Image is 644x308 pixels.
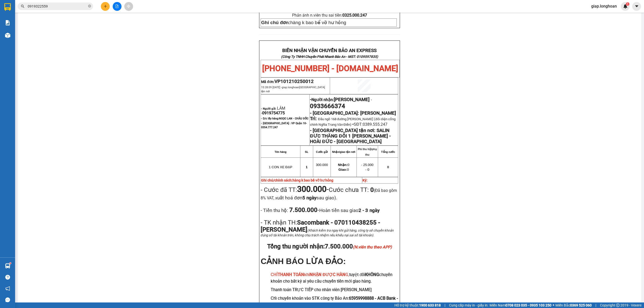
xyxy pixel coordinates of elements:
span: - [GEOGRAPHIC_DATA]: [PERSON_NAME] Trì: [310,110,396,121]
span: SĐT: [354,122,363,127]
span: - [297,184,329,194]
span: Sacombank - 070110438255 - [PERSON_NAME] [261,219,380,233]
strong: Ghi chú đơn: [261,20,290,25]
span: Miền Bắc [555,302,592,308]
span: - 0 [365,168,369,171]
h3: tuyệt đối chuyển khoản cho bất kỳ ai yêu cầu chuyển tiền mới giao hàng. [271,272,398,284]
strong: 2 - 3 [358,208,380,213]
strong: 0325.000.247 [342,13,367,18]
span: - TK nhận TH: [261,219,297,226]
strong: BIÊN NHẬN VẬN CHUYỂN BẢO AN EXPRESS [282,48,377,53]
em: (N.viên thu theo APP) [353,245,392,249]
strong: Ký: [363,178,368,182]
span: 0389.555.247 [363,122,387,127]
span: [PHONE_NUMBER] - [DOMAIN_NAME] [262,64,398,73]
strong: Tổng cước [381,150,395,153]
span: hàng k bao bể vỡ hư hỏng [261,20,346,25]
span: ⚪️ [553,304,554,306]
span: uất hoá đơn sau giao). [277,195,337,201]
span: (Khách kiểm tra ngay khi gửi hàng, công ty sẽ chuyển khoản đúng số tài khoản trên, không chịu trá... [261,229,393,237]
strong: 7.500.000 [288,206,317,213]
span: Hoàn tiền sau giao [319,208,380,213]
strong: 1900 633 818 [419,303,441,307]
strong: Giao: [338,168,347,171]
strong: Phí thu hộ/phụ thu [358,148,377,156]
span: - Tiền thu hộ: [261,208,288,213]
span: plus [104,5,107,8]
strong: Cước gửi [316,150,328,153]
span: [PERSON_NAME] [334,97,370,102]
span: copyright [616,303,620,307]
span: - 25.000 [361,163,374,167]
strong: PHIẾU DÁN LÊN HÀNG [35,2,102,9]
span: VP101210250012 [274,79,314,84]
button: plus [101,2,110,11]
span: Ngày in phiếu: 16:16 ngày [34,10,103,15]
strong: - Người gửi: [261,107,276,110]
span: - [370,97,372,102]
span: caret-down [634,4,639,9]
span: [PHONE_NUMBER] [2,17,38,26]
h3: Thanh toán TRỰC TIẾP cho nhân viên [PERSON_NAME] [271,287,398,293]
span: 300.000 [316,163,328,167]
span: CÔNG TY TNHH CHUYỂN PHÁT NHANH BẢO AN [40,17,100,26]
strong: Tên hàng [274,150,286,153]
span: CẢNH BÁO LỪA ĐẢO: [261,257,346,266]
strong: Ghi chú/chính sách: [261,178,333,182]
strong: SL [305,150,308,153]
span: - [352,121,354,127]
span: 0919754775 [262,111,285,115]
span: Người nhận: [311,97,370,102]
span: 0354.777.247 [261,126,278,129]
span: (Đã bao gồm 8% VAT, x [261,188,397,200]
span: Phản ánh n.viên thu sai tiền: [292,13,367,18]
button: file-add [113,2,122,11]
img: warehouse-icon [5,263,10,269]
strong: 0708 023 035 - 0935 103 250 [505,303,551,307]
strong: CSKH: [14,17,27,21]
span: close-circle [88,5,91,8]
sup: 1 [626,2,629,6]
strong: NHẬN ĐƯỢC HÀN [310,272,345,277]
span: - Cước đã TT: [261,186,329,193]
span: close-circle [88,4,91,9]
strong: 300.000 [297,184,327,194]
strong: - D/c lấy hàng: [261,117,308,120]
span: | [595,302,596,308]
span: question-circle [5,275,10,280]
span: Mã đơn: [261,80,314,84]
span: ngày [370,208,380,213]
span: file-add [115,5,119,8]
span: Hỗ trợ kỹ thuật: [394,302,441,308]
strong: Nhận/giao tận nơi [332,150,355,153]
strong: 5 ngày [302,195,316,201]
span: aim [127,5,130,8]
span: message [5,297,10,302]
img: solution-icon [5,20,10,25]
h3: Chỉ chuyển khoản vào STK công ty Bảo An: [271,295,398,308]
span: - [GEOGRAPHIC_DATA] : VP Quận 10- [261,122,307,129]
span: 0 [387,165,389,169]
strong: 0369 525 060 [570,303,592,307]
sup: 1 [10,262,11,264]
span: Mã đơn: VP101110250033 [2,30,75,37]
span: 1 [306,165,307,169]
span: 0933666374 [310,103,345,110]
img: logo-vxr [4,3,11,11]
span: 0 [338,163,349,167]
span: - [288,206,380,213]
strong: (Công Ty TNHH Chuyển Phát Nhanh Bảo An - MST: 0109597835) [281,55,378,59]
span: notification [5,286,10,291]
span: CHỈ khi G, [271,272,349,277]
span: Tổng thu người nhận: [267,243,392,250]
span: 7.500.000 [325,243,392,250]
span: giap.longhoan [587,3,621,9]
span: 1 CON XE ĐẠP [269,165,292,169]
strong: THANH TOÁN [278,272,304,277]
span: 0 [338,168,349,171]
strong: 0 [370,186,374,193]
span: 15:28:09 [DATE] - [261,86,325,93]
span: LÂM - [261,106,285,115]
span: giap.longhoan [261,86,325,93]
strong: SALIN ĐƯC THĂNG ĐÔI 1 [PERSON_NAME] - HOÀI ĐỨC - [GEOGRAPHIC_DATA] [310,128,390,144]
